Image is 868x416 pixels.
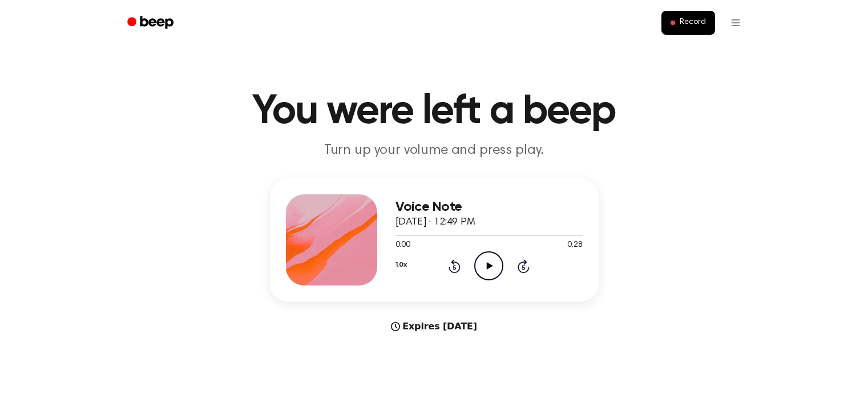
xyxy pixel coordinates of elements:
button: Open menu [722,9,749,36]
span: Record [680,18,705,28]
div: Expires [DATE] [270,320,599,333]
a: Beep [119,12,184,34]
h3: Voice Note [395,199,583,215]
button: Record [661,11,714,35]
span: 0:00 [395,239,410,251]
span: [DATE] · 12:49 PM [395,217,475,227]
p: Turn up your volume and press play. [215,141,653,160]
span: 0:28 [567,239,582,251]
button: 1.0x [395,255,407,275]
h1: You were left a beep [142,91,726,132]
